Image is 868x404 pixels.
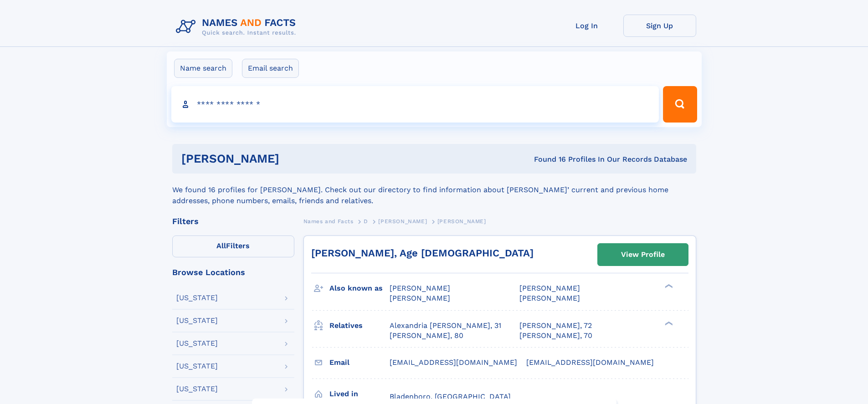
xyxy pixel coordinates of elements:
[378,215,427,227] a: [PERSON_NAME]
[621,244,665,265] div: View Profile
[311,247,534,259] a: [PERSON_NAME], Age [DEMOGRAPHIC_DATA]
[598,244,688,266] a: View Profile
[378,218,427,225] span: [PERSON_NAME]
[329,386,390,402] h3: Lived in
[329,355,390,370] h3: Email
[663,86,697,123] button: Search Button
[663,283,673,289] div: ❯
[171,86,659,123] input: search input
[176,385,218,393] div: [US_STATE]
[176,363,218,370] div: [US_STATE]
[172,235,294,257] label: Filters
[176,340,218,347] div: [US_STATE]
[176,317,218,324] div: [US_STATE]
[519,321,592,331] a: [PERSON_NAME], 72
[390,392,511,401] span: Bladenboro, [GEOGRAPHIC_DATA]
[390,358,517,367] span: [EMAIL_ADDRESS][DOMAIN_NAME]
[303,215,354,227] a: Names and Facts
[172,268,294,276] div: Browse Locations
[519,331,592,341] a: [PERSON_NAME], 70
[172,174,696,206] div: We found 16 profiles for [PERSON_NAME]. Check out our directory to find information about [PERSON...
[437,218,486,225] span: [PERSON_NAME]
[364,218,368,225] span: D
[406,154,687,164] div: Found 16 Profiles In Our Records Database
[216,241,226,250] span: All
[663,320,673,326] div: ❯
[172,15,303,39] img: Logo Names and Facts
[526,358,654,367] span: [EMAIL_ADDRESS][DOMAIN_NAME]
[390,284,450,292] span: [PERSON_NAME]
[172,217,294,225] div: Filters
[390,321,501,331] a: Alexandria [PERSON_NAME], 31
[623,15,696,37] a: Sign Up
[329,281,390,296] h3: Also known as
[181,153,407,164] h1: [PERSON_NAME]
[550,15,623,37] a: Log In
[174,59,232,78] label: Name search
[242,59,299,78] label: Email search
[364,215,368,227] a: D
[390,331,463,341] a: [PERSON_NAME], 80
[390,294,450,302] span: [PERSON_NAME]
[519,294,580,302] span: [PERSON_NAME]
[176,294,218,302] div: [US_STATE]
[519,284,580,292] span: [PERSON_NAME]
[329,318,390,333] h3: Relatives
